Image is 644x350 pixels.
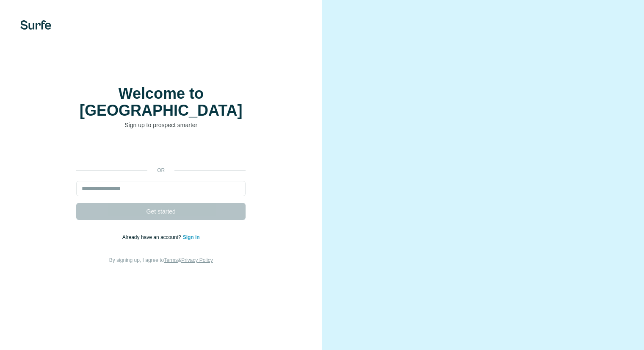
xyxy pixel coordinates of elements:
[20,20,51,30] img: Surfe's logo
[164,257,178,263] a: Terms
[109,257,213,263] span: By signing up, I agree to &
[181,257,213,263] a: Privacy Policy
[72,142,250,161] iframe: Sign in with Google Button
[122,234,183,240] span: Already have an account?
[76,85,246,119] h1: Welcome to [GEOGRAPHIC_DATA]
[183,234,200,240] a: Sign in
[147,167,174,174] p: or
[76,121,246,129] p: Sign up to prospect smarter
